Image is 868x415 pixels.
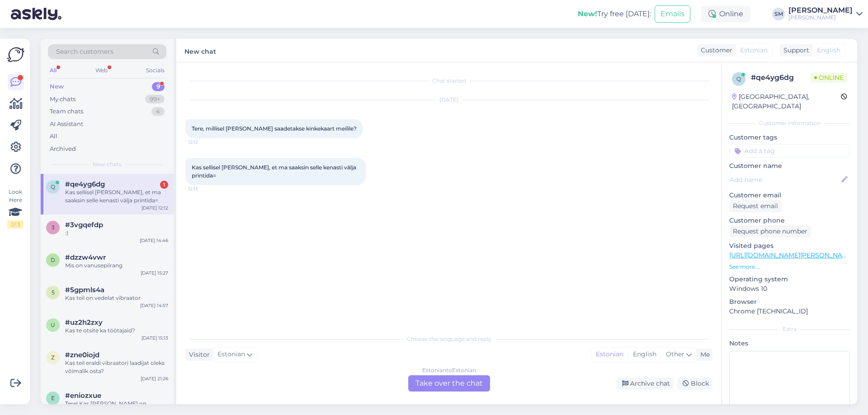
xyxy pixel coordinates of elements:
span: Online [811,73,847,83]
p: Customer name [729,161,850,171]
div: All [50,132,57,141]
a: [URL][DOMAIN_NAME][PERSON_NAME] [729,251,854,259]
div: Customer information [729,119,850,127]
div: Socials [144,65,166,76]
div: AI Assistant [50,120,83,129]
p: Customer email [729,191,850,200]
span: Tere, millisel [PERSON_NAME] saadetakse kinkekaart meilile? [192,125,357,132]
div: SM [772,8,785,20]
div: Look Here [7,188,24,228]
div: Kas sellisel [PERSON_NAME], et ma saaksin selle kenasti välja printida= [65,188,168,205]
p: Customer tags [729,133,850,142]
span: #dzzw4vwr [65,253,106,261]
div: Choose the language and reply [185,335,712,343]
div: [DATE] 21:26 [141,375,168,382]
div: :) [65,229,168,237]
div: Try free [DATE]: [578,9,651,19]
div: Support [780,46,809,55]
span: 12:13 [188,186,222,192]
div: 4 [151,107,165,116]
span: Estonian [740,46,768,55]
div: 1 [160,181,168,189]
div: Kas teil eraldi vibraatori laadijat oleks võimalik osta? [65,359,168,375]
div: My chats [50,95,75,104]
span: Estonian [217,350,245,359]
span: Kas sellisel [PERSON_NAME], et ma saaksin selle kenasti välja printida= [192,164,358,179]
div: 99+ [145,95,165,104]
input: Add name [730,175,840,185]
div: Block [677,378,712,390]
label: New chat [184,44,216,56]
div: Web [94,65,109,76]
div: English [628,348,661,361]
span: q [736,75,741,82]
div: Mis on vanusepiirang [65,261,168,270]
div: # qe4yg6dg [751,72,811,83]
div: Customer [697,46,732,55]
div: Request phone number [729,225,811,238]
div: [DATE] 15:27 [141,270,168,276]
span: u [51,322,55,328]
span: 3 [52,224,55,231]
div: New [50,82,64,91]
span: Other [666,350,684,358]
div: Extra [729,325,850,333]
div: [PERSON_NAME] [788,7,853,14]
div: Chat started [185,77,712,85]
p: Notes [729,339,850,348]
p: See more ... [729,263,850,271]
b: New! [578,9,597,18]
div: Me [697,350,710,359]
div: Archive chat [617,378,674,390]
span: #qe4yg6dg [65,180,105,188]
span: #3vgqefdp [65,221,103,229]
a: [PERSON_NAME][PERSON_NAME] [788,7,863,21]
div: [DATE] 12:12 [142,205,168,211]
div: [DATE] 14:57 [140,302,168,309]
span: English [817,46,840,55]
div: Visitor [185,350,210,359]
div: Team chats [50,107,83,116]
div: [DATE] [185,96,712,104]
input: Add a tag [729,144,850,158]
p: Windows 10 [729,284,850,294]
div: [PERSON_NAME] [788,14,853,21]
img: Askly Logo [7,46,24,63]
div: Online [701,6,750,22]
p: Operating system [729,275,850,284]
div: 2 / 3 [7,220,24,228]
div: Archived [50,145,76,154]
div: Kas teil on vedelat vibraator [65,294,168,302]
div: 9 [152,82,165,91]
p: Browser [729,297,850,307]
p: Customer phone [729,216,850,225]
span: #zne0iojd [65,351,99,359]
span: #5gpmls4a [65,286,104,294]
div: Estonian [591,348,628,361]
div: Kas te otsite ka töötajaid? [65,326,168,335]
p: Chrome [TECHNICAL_ID] [729,307,850,316]
p: Visited pages [729,241,850,251]
span: #eniozxue [65,392,101,400]
span: e [51,395,55,401]
span: #uz2h2zxy [65,318,103,326]
div: Take over the chat [408,375,490,392]
span: q [51,183,55,190]
span: d [51,256,55,263]
div: [GEOGRAPHIC_DATA], [GEOGRAPHIC_DATA] [732,92,841,111]
span: New chats [93,160,122,168]
span: 12:12 [188,139,222,145]
div: Estonian to Estonian [422,366,476,374]
span: Search customers [56,47,113,56]
div: [DATE] 15:13 [142,335,168,341]
div: All [48,65,58,76]
button: Emails [655,5,690,23]
div: [DATE] 14:46 [140,237,168,244]
span: 5 [52,289,55,296]
div: Request email [729,200,782,212]
span: z [51,354,55,361]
